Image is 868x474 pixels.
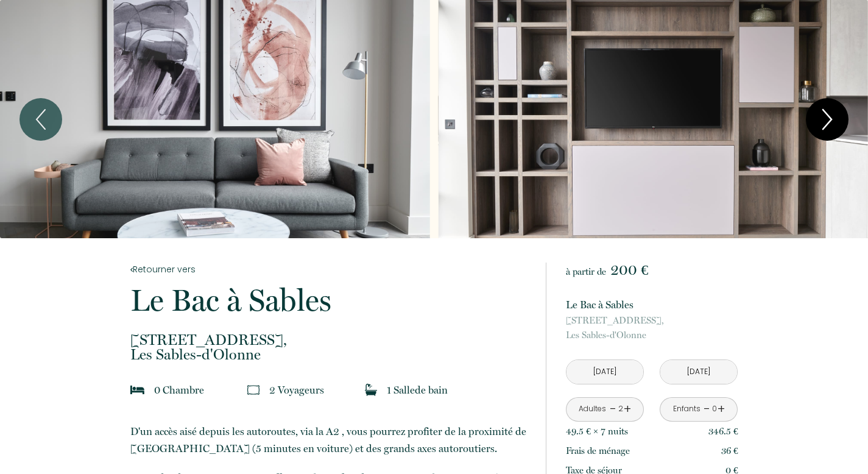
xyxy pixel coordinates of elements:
a: + [624,400,631,419]
a: + [718,400,725,419]
div: 0 [711,403,718,415]
p: 346.5 € [708,424,738,439]
a: Retourner vers [130,263,530,276]
p: 1 Salle de bain [387,381,448,398]
p: Les Sables-d'Olonne [130,333,530,362]
p: D'un accès aisé depuis les autoroutes, via la A2 , vous pourrez profiter de la proximité de [GEOG... [130,423,530,457]
div: Enfants [673,403,700,415]
p: 2 Voyageur [269,381,324,398]
div: 2 [618,403,624,415]
div: Adultes [579,403,606,415]
span: [STREET_ADDRESS], [130,333,530,347]
span: [STREET_ADDRESS], [566,313,738,328]
p: 49.5 € × 7 nuit [566,424,628,439]
p: 0 Chambre [154,381,204,398]
span: 200 € [610,261,648,278]
p: Le Bac à Sables [566,296,738,313]
p: Le Bac à Sables [130,285,530,316]
span: à partir de [566,266,606,277]
img: guests [247,384,259,396]
button: Previous [19,98,62,141]
input: Départ [660,360,737,384]
span: s [320,384,324,396]
a: - [610,400,616,419]
input: Arrivée [566,360,643,384]
button: Next [806,98,849,141]
a: - [704,400,710,419]
p: Les Sables-d'Olonne [566,313,738,342]
p: Frais de ménage [566,444,630,458]
p: 36 € [721,444,738,458]
span: s [624,426,628,437]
